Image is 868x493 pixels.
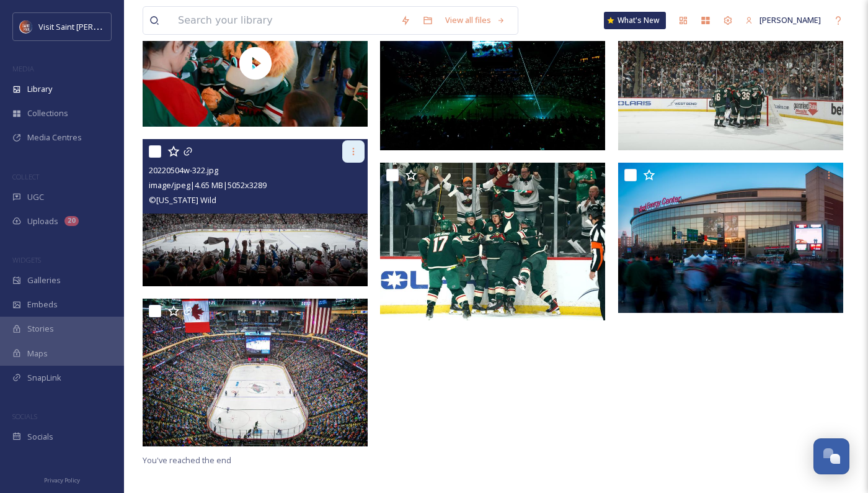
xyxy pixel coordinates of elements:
[380,163,605,320] img: Wild_GoalCelly_2021.jpg
[439,8,511,32] a: View all files
[27,372,61,384] span: SnapLink
[12,64,34,73] span: MEDIA
[143,455,231,466] span: You've reached the end
[12,412,37,421] span: SOCIALS
[12,255,41,265] span: WIDGETS
[27,274,61,286] span: Galleries
[27,348,48,360] span: Maps
[27,215,58,227] span: Uploads
[604,12,666,29] a: What's New
[172,7,394,34] input: Search your library
[143,299,368,446] img: 059-3-0702_jpeg.jpg
[20,20,32,33] img: Visit%20Saint%20Paul%20Updated%20Profile%20Image.jpg
[27,191,44,203] span: UGC
[27,132,82,143] span: Media Centres
[44,476,80,484] span: Privacy Policy
[27,107,68,119] span: Collections
[813,438,849,474] button: Open Chat
[27,299,58,310] span: Embeds
[149,194,216,206] span: © [US_STATE] Wild
[618,163,843,313] img: 059-3-0700_jpeg.jpg
[759,14,821,25] span: [PERSON_NAME]
[12,172,39,181] span: COLLECT
[149,165,218,176] span: 20220504w-322.jpg
[149,179,267,191] span: image/jpeg | 4.65 MB | 5052 x 3289
[64,216,79,226] div: 20
[27,83,52,95] span: Library
[27,431,53,443] span: Socials
[27,323,54,335] span: Stories
[739,8,827,32] a: [PERSON_NAME]
[44,472,80,487] a: Privacy Policy
[38,20,138,32] span: Visit Saint [PERSON_NAME]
